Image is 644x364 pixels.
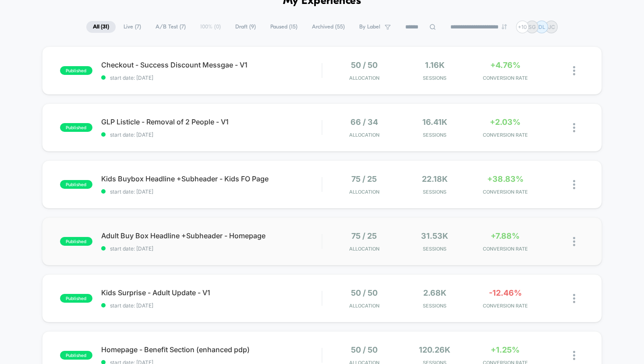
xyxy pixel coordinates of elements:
span: +38.83% [487,174,524,184]
span: 66 / 34 [350,117,378,127]
span: +1.25% [491,345,520,354]
span: Sessions [402,303,468,309]
span: +2.03% [490,117,520,127]
span: Sessions [402,132,468,138]
span: Allocation [349,303,379,309]
span: Allocation [349,189,379,195]
span: Homepage - Benefit Section (enhanced pdp) [101,345,322,354]
span: CONVERSION RATE [472,189,538,195]
span: By Label [359,24,380,30]
span: GLP Listicle - Removal of 2 People - V1 [101,117,322,126]
span: +7.88% [491,231,520,240]
img: close [573,123,575,132]
span: Sessions [402,246,468,252]
img: close [573,66,575,75]
div: + 10 [516,21,529,33]
span: All ( 31 ) [86,21,116,33]
span: Allocation [349,75,379,81]
span: Sessions [402,189,468,195]
span: Draft ( 9 ) [229,21,262,33]
span: Kids Buybox Headline +Subheader - Kids FO Page [101,174,322,183]
img: end [502,24,507,29]
span: start date: [DATE] [101,245,322,252]
span: start date: [DATE] [101,302,322,309]
span: -12.46% [489,288,522,297]
span: 50 / 50 [351,60,378,70]
span: published [60,237,92,246]
span: 50 / 50 [351,345,378,354]
span: published [60,180,92,189]
span: published [60,294,92,303]
span: +4.76% [490,60,520,70]
span: Live ( 7 ) [117,21,148,33]
span: Archived ( 55 ) [305,21,351,33]
p: JC [548,24,555,30]
span: CONVERSION RATE [472,75,538,81]
p: DL [538,24,545,30]
span: Sessions [402,75,468,81]
span: 1.16k [425,60,445,70]
span: 16.41k [422,117,447,127]
span: CONVERSION RATE [472,246,538,252]
span: 31.53k [421,231,448,240]
span: 22.18k [422,174,448,184]
span: Adult Buy Box Headline +Subheader - Homepage [101,231,322,240]
span: 75 / 25 [351,174,377,184]
span: start date: [DATE] [101,188,322,195]
span: start date: [DATE] [101,74,322,81]
img: close [573,180,575,189]
span: Checkout - Success Discount Messgae - V1 [101,60,322,69]
span: Paused ( 15 ) [264,21,304,33]
span: 50 / 50 [351,288,378,297]
span: 120.26k [419,345,450,354]
span: Allocation [349,132,379,138]
span: A/B Test ( 7 ) [149,21,192,33]
img: close [573,351,575,360]
span: published [60,123,92,132]
img: close [573,294,575,303]
span: published [60,66,92,75]
span: Kids Surprise - Adult Update - V1 [101,288,322,297]
span: published [60,351,92,360]
img: close [573,237,575,246]
span: CONVERSION RATE [472,303,538,309]
span: CONVERSION RATE [472,132,538,138]
span: Allocation [349,246,379,252]
p: SG [528,24,536,30]
span: start date: [DATE] [101,131,322,138]
span: 2.68k [423,288,446,297]
span: 75 / 25 [351,231,377,240]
